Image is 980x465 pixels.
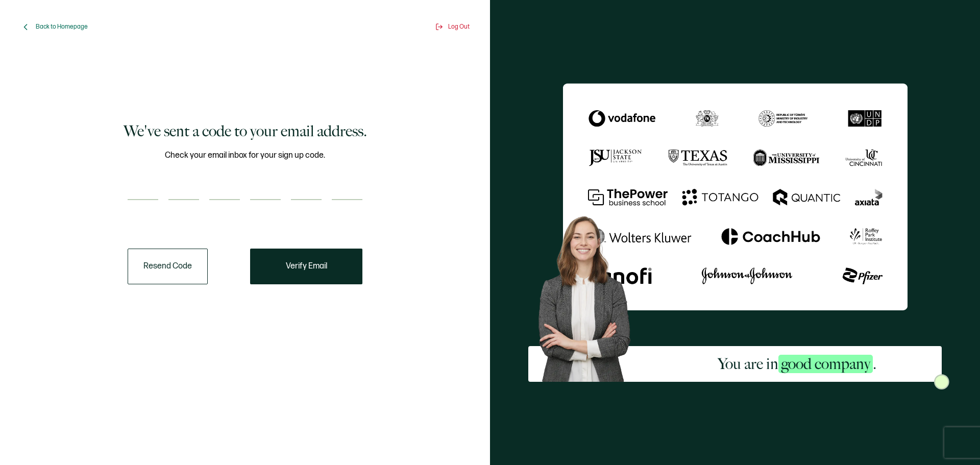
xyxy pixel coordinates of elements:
[128,249,208,284] button: Resend Code
[448,23,470,31] span: Log Out
[563,83,908,310] img: Sertifier We've sent a code to your email address.
[36,23,88,31] span: Back to Homepage
[286,262,327,271] span: Verify Email
[250,249,362,284] button: Verify Email
[778,355,873,373] span: good company
[528,208,652,382] img: Sertifier Signup - You are in <span class="strong-h">good company</span>. Hero
[124,121,367,141] h1: We've sent a code to your email address.
[934,374,949,389] img: Sertifier Signup
[165,149,325,162] span: Check your email inbox for your sign up code.
[718,354,876,374] h2: You are in .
